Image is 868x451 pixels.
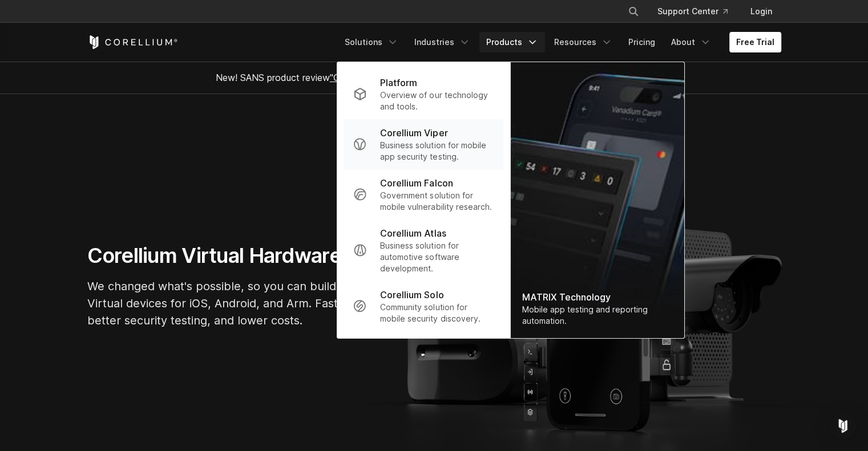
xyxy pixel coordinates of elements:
a: MATRIX Technology Mobile app testing and reporting automation. [510,62,684,338]
a: Resources [547,32,619,52]
p: Business solution for automotive software development. [380,240,494,274]
p: Business solution for mobile app security testing. [380,140,494,162]
a: Corellium Viper Business solution for mobile app security testing. [344,119,503,169]
a: Corellium Falcon Government solution for mobile vulnerability research. [344,169,503,220]
div: Navigation Menu [338,32,781,52]
p: Corellium Falcon [380,176,453,190]
p: Corellium Atlas [380,226,446,240]
div: Mobile app testing and reporting automation. [522,304,672,327]
a: Corellium Home [87,35,178,49]
p: Community solution for mobile security discovery. [380,302,494,324]
div: Navigation Menu [614,1,781,22]
a: Products [479,32,545,52]
a: Corellium Atlas Business solution for automotive software development. [344,220,503,281]
p: Platform [380,76,417,90]
a: Corellium Solo Community solution for mobile security discovery. [344,281,503,331]
h1: Corellium Virtual Hardware [87,243,430,269]
p: We changed what's possible, so you can build what's next. Virtual devices for iOS, Android, and A... [87,278,430,329]
a: Platform Overview of our technology and tools. [344,69,503,119]
a: Support Center [648,1,737,22]
p: Overview of our technology and tools. [380,90,494,112]
a: "Collaborative Mobile App Security Development and Analysis" [330,72,593,83]
a: Pricing [621,32,662,52]
span: New! SANS product review now available. [216,72,653,83]
img: Matrix_WebNav_1x [510,62,684,338]
button: Search [623,1,644,22]
div: MATRIX Technology [522,290,672,304]
a: About [664,32,718,52]
a: Industries [407,32,477,52]
p: Corellium Solo [380,288,443,302]
p: Corellium Viper [380,126,447,140]
a: Free Trial [729,32,781,52]
div: Open Intercom Messenger [829,412,857,440]
a: Login [741,1,781,22]
p: Government solution for mobile vulnerability research. [380,190,494,213]
a: Solutions [338,32,405,52]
